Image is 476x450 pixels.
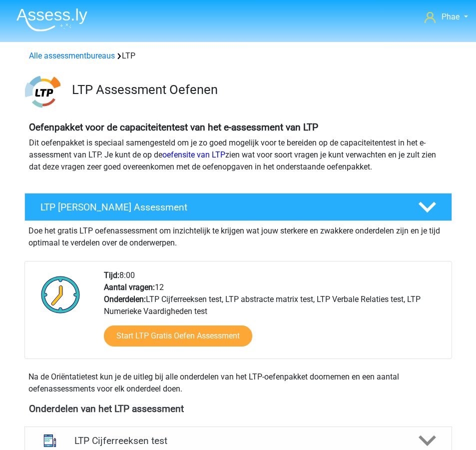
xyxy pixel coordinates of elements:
[24,221,452,249] div: Doe het gratis LTP oefenassessment om inzichtelijk te krijgen wat jouw sterkere en zwakkere onder...
[40,201,402,213] h4: LTP [PERSON_NAME] Assessment
[29,51,115,60] a: Alle assessmentbureaus
[442,12,460,21] span: Phae
[20,193,456,221] a: LTP [PERSON_NAME] Assessment
[25,74,60,109] img: ltp.png
[104,325,252,346] a: Start LTP Gratis Oefen Assessment
[104,270,119,280] b: Tijd:
[25,50,452,62] div: LTP
[29,403,448,414] h4: Onderdelen van het LTP assessment
[425,11,468,23] a: Phae
[24,371,452,395] div: Na de Oriëntatietest kun je de uitleg bij alle onderdelen van het LTP-oefenpakket doornemen en ee...
[29,137,448,173] p: Dit oefenpakket is speciaal samengesteld om je zo goed mogelijk voor te bereiden op de capaciteit...
[35,269,86,319] img: Klok
[96,269,451,358] div: 8:00 12 LTP Cijferreeksen test, LTP abstracte matrix test, LTP Verbale Relaties test, LTP Numerie...
[16,8,87,31] img: Assessly
[104,294,146,304] b: Onderdelen:
[72,82,444,97] h3: LTP Assessment Oefenen
[29,121,318,133] b: Oefenpakket voor de capaciteitentest van het e-assessment van LTP
[162,150,225,159] a: oefensite van LTP
[74,435,402,446] h4: LTP Cijferreeksen test
[104,282,155,292] b: Aantal vragen:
